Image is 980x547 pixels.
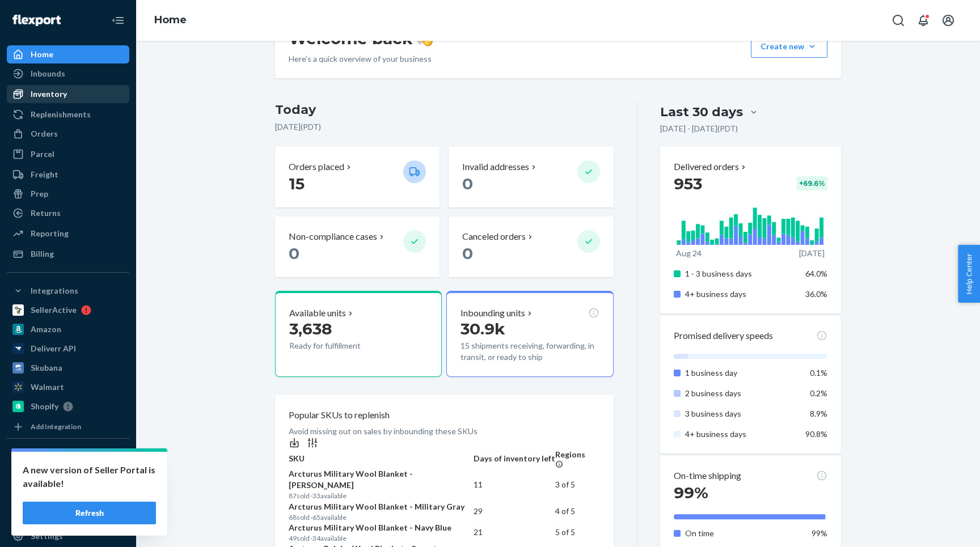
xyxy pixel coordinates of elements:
span: 30.9k [461,319,505,338]
span: 3,638 [289,319,332,338]
div: Billing [31,248,54,260]
button: Open account menu [937,9,960,32]
p: Available units [289,307,346,320]
div: Skubana [31,362,62,374]
a: Returns [7,204,129,222]
p: On-time shipping [674,469,741,482]
p: 15 shipments receiving, forwarding, in transit, or ready to ship [461,340,599,363]
div: Last 30 days [660,103,743,121]
a: Deliverr API [7,340,129,358]
span: 0 [462,244,473,263]
span: 0 [462,174,473,193]
span: 0.1% [810,368,827,378]
a: Orders [7,125,129,143]
button: Delivered orders [674,160,748,173]
span: 99% [674,483,708,502]
a: Shopify [7,397,129,415]
button: Inbounding units30.9k15 shipments receiving, forwarding, in transit, or ready to ship [446,291,613,377]
span: 8.9% [810,409,827,418]
a: Billing [7,245,129,263]
div: Inventory [31,88,67,100]
span: 33 [312,491,320,500]
p: Popular SKUs to replenish [289,409,390,422]
p: A new version of Seller Portal is available! [23,463,156,490]
p: Promised delivery speeds [674,329,773,342]
div: Regions [555,449,600,468]
p: sold · available [289,512,474,522]
a: eBay Fast Tags [7,467,129,485]
p: Orders placed [289,160,344,173]
div: Returns [31,207,61,219]
button: Open Search Box [887,9,910,32]
p: sold · available [289,533,474,543]
span: 99% [812,528,827,538]
button: Invalid addresses 0 [449,147,613,207]
div: 4 of 5 [555,506,600,517]
div: Shopify [31,401,58,412]
div: 5 of 5 [555,527,600,538]
a: Inventory [7,85,129,103]
button: Available units3,638Ready for fulfillment [275,291,442,377]
p: 4+ business days [685,429,797,440]
span: 90.8% [805,429,827,439]
div: Orders [31,128,58,139]
div: SellerActive [31,304,77,316]
button: Integrations [7,282,129,300]
p: 3 business days [685,408,797,419]
a: Settings [7,527,129,545]
div: Walmart [31,381,64,393]
a: Replenishments [7,105,129,124]
p: Ready for fulfillment [289,340,394,351]
button: Canceled orders 0 [449,217,613,277]
h3: Today [275,101,614,119]
p: 1 business day [685,367,797,379]
a: Walmart [7,378,129,396]
div: Parcel [31,149,54,160]
div: Integrations [31,285,78,296]
th: Days of inventory left [474,449,555,468]
p: Inbounding units [461,307,525,320]
p: 1 - 3 business days [685,268,797,279]
p: [DATE] ( PDT ) [275,121,614,133]
span: 68 [289,513,297,521]
a: Add Fast Tag [7,509,129,523]
a: Prep [7,185,129,203]
div: Settings [31,531,63,542]
div: Replenishments [31,109,91,120]
a: Shopify Fast Tags [7,486,129,504]
div: Deliverr API [31,343,76,354]
a: Reporting [7,224,129,243]
a: Home [154,14,187,26]
p: sold · available [289,491,474,501]
p: Canceled orders [462,230,526,243]
div: Freight [31,169,58,180]
a: SellerActive [7,301,129,319]
span: 36.0% [805,289,827,299]
p: Arcturus Military Wool Blanket - Military Gray [289,501,474,512]
a: Skubana [7,359,129,377]
span: Help Center [958,245,980,303]
span: 65 [312,513,320,521]
button: Orders placed 15 [275,147,440,207]
a: Parcel [7,145,129,163]
button: Refresh [23,502,156,524]
span: 15 [289,174,305,193]
a: Home [7,45,129,63]
button: Close Navigation [107,9,129,32]
a: Inbounds [7,65,129,83]
div: Prep [31,188,48,200]
span: 953 [674,174,702,193]
th: SKU [289,449,474,468]
div: Add Integration [31,422,81,431]
p: [DATE] - [DATE] ( PDT ) [660,123,738,134]
span: 64.0% [805,269,827,278]
div: 11 [474,479,555,490]
span: 49 [289,534,297,542]
div: Home [31,49,53,60]
div: Reporting [31,228,69,239]
button: Open notifications [912,9,935,32]
span: 34 [312,534,320,542]
img: Flexport logo [12,15,61,26]
div: 3 of 5 [555,479,600,490]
